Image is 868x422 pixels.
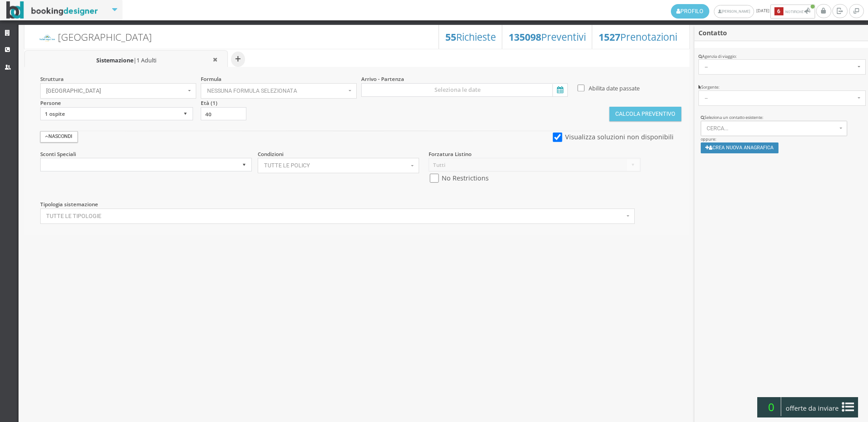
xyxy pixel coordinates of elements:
[698,54,864,60] div: Agenzia di viaggio:
[705,64,855,70] span: --
[698,85,864,90] div: Sorgente:
[698,90,866,106] button: --
[6,1,98,19] img: BookingDesigner.com
[671,4,816,19] span: [DATE]
[671,4,709,19] a: Profilo
[694,115,868,159] div: oppure:
[714,5,754,18] a: [PERSON_NAME]
[701,121,848,136] button: Cerca...
[774,7,783,15] b: 6
[705,95,855,101] span: --
[770,5,815,19] button: 6Notifiche
[701,142,779,153] button: Crea nuova anagrafica
[698,28,727,37] b: Contatto
[761,397,781,416] span: 0
[707,125,837,132] span: Cerca...
[783,401,842,416] span: offerte da inviare
[701,115,862,121] div: Seleziona un contatto esistente:
[698,59,866,75] button: --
